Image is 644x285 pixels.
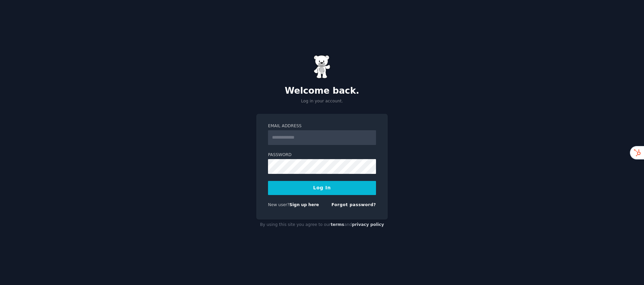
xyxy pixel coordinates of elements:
a: Forgot password? [331,202,376,207]
a: terms [331,222,344,227]
div: By using this site you agree to our and [256,220,388,230]
a: privacy policy [352,222,384,227]
p: Log in your account. [256,98,388,104]
img: Gummy Bear [314,55,330,79]
h2: Welcome back. [256,86,388,96]
button: Log In [268,181,376,195]
span: New user? [268,202,289,207]
label: Password [268,152,376,158]
label: Email Address [268,123,376,129]
a: Sign up here [289,202,319,207]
